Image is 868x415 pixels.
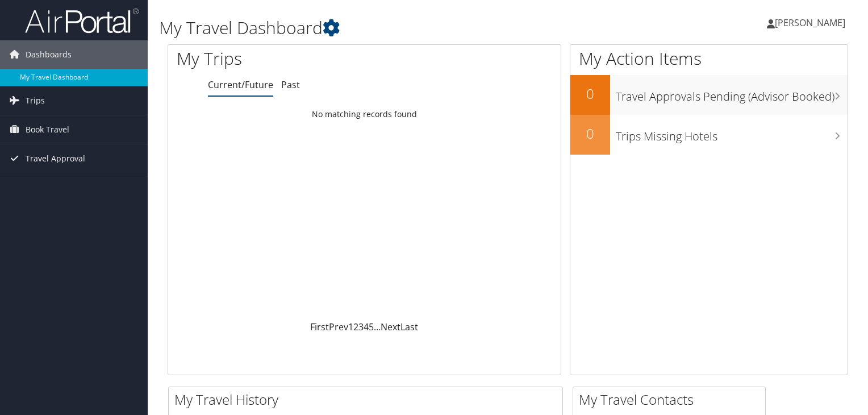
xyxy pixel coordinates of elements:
[281,78,300,91] a: Past
[177,47,389,70] h1: My Trips
[767,6,857,40] a: [PERSON_NAME]
[348,321,353,333] a: 1
[159,16,624,40] h1: My Travel Dashboard
[775,16,845,29] span: [PERSON_NAME]
[364,321,369,333] a: 4
[168,104,561,125] td: No matching records found
[374,321,381,333] span: …
[26,144,85,173] span: Travel Approval
[26,40,72,69] span: Dashboards
[616,123,848,144] h3: Trips Missing Hotels
[26,115,69,144] span: Book Travel
[329,321,348,333] a: Prev
[570,115,848,155] a: 0Trips Missing Hotels
[208,78,273,91] a: Current/Future
[358,321,364,333] a: 3
[570,75,848,115] a: 0Travel Approvals Pending (Advisor Booked)
[579,390,765,409] h2: My Travel Contacts
[570,47,848,70] h1: My Action Items
[26,86,45,115] span: Trips
[353,321,358,333] a: 2
[310,321,329,333] a: First
[25,7,139,34] img: airportal-logo.png
[570,124,610,143] h2: 0
[400,321,418,333] a: Last
[616,83,848,105] h3: Travel Approvals Pending (Advisor Booked)
[570,84,610,103] h2: 0
[174,390,562,409] h2: My Travel History
[381,321,400,333] a: Next
[369,321,374,333] a: 5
